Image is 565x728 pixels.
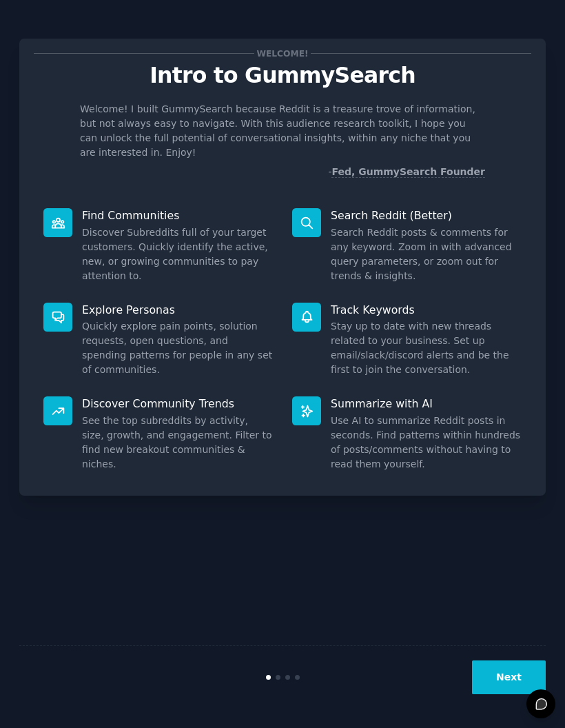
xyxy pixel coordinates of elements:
[82,208,273,223] p: Find Communities
[331,166,485,178] a: Fed, GummySearch Founder
[331,225,522,283] dd: Search Reddit posts & comments for any keyword. Zoom in with advanced query parameters, or zoom o...
[82,225,273,283] dd: Discover Subreddits full of your target customers. Quickly identify the active, new, or growing c...
[254,46,311,61] span: Welcome!
[331,319,522,377] dd: Stay up to date with new threads related to your business. Set up email/slack/discord alerts and ...
[472,660,546,694] button: Next
[34,63,531,88] p: Intro to GummySearch
[80,102,485,160] p: Welcome! I built GummySearch because Reddit is a treasure trove of information, but not always ea...
[331,414,522,472] dd: Use AI to summarize Reddit posts in seconds. Find patterns within hundreds of posts/comments with...
[82,303,273,317] p: Explore Personas
[82,414,273,472] dd: See the top subreddits by activity, size, growth, and engagement. Filter to find new breakout com...
[331,208,522,223] p: Search Reddit (Better)
[328,165,485,179] div: -
[331,396,522,411] p: Summarize with AI
[331,303,522,317] p: Track Keywords
[82,319,273,377] dd: Quickly explore pain points, solution requests, open questions, and spending patterns for people ...
[82,396,273,411] p: Discover Community Trends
